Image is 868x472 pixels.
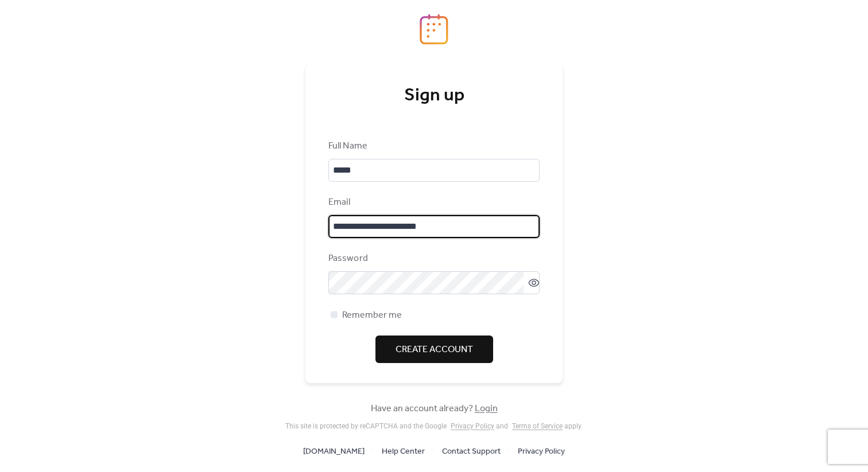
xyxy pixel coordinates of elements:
span: Contact Support [442,445,501,459]
div: This site is protected by reCAPTCHA and the Google and apply . [285,422,583,430]
a: Privacy Policy [451,422,494,430]
a: Help Center [382,444,425,458]
span: Remember me [342,309,402,322]
span: Create Account [396,343,473,357]
div: Full Name [328,139,537,153]
a: Terms of Service [512,422,563,430]
a: Contact Support [442,444,501,458]
div: Sign up [328,84,540,107]
span: Have an account already? [371,402,498,416]
img: logo [420,14,448,45]
a: Login [475,400,498,418]
div: Password [328,252,537,266]
a: Privacy Policy [518,444,565,458]
span: Help Center [382,445,425,459]
a: [DOMAIN_NAME] [303,444,365,458]
div: Email [328,196,537,209]
span: Privacy Policy [518,445,565,459]
span: [DOMAIN_NAME] [303,445,365,459]
button: Create Account [375,336,493,363]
